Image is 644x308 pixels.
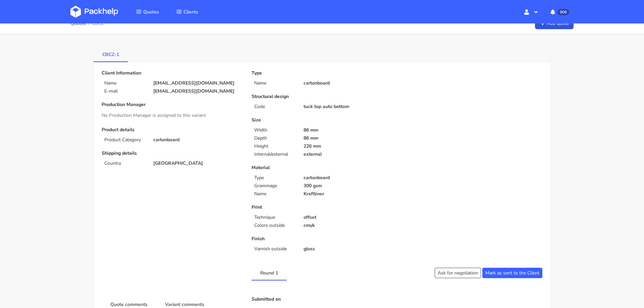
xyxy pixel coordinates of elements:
p: Height [254,144,295,149]
p: Print [252,205,392,210]
p: Country [104,161,145,166]
span: Quotes [143,9,159,15]
p: external [304,152,392,157]
p: Name [104,81,145,86]
a: CBCZ-1 [94,47,128,61]
p: Product details [102,127,242,133]
p: cartonboard [153,137,242,143]
p: Material [252,165,392,170]
span: Clients [183,9,198,15]
span: 906 [557,9,569,15]
p: Technique [254,215,295,220]
p: 226 mm [304,144,392,149]
a: Add quote [535,18,574,30]
span: CBCZ [92,21,104,26]
p: Colors outside [254,223,295,228]
p: Finish [252,236,392,242]
p: Submitted on [252,297,542,302]
p: E-mail [104,89,145,94]
p: [EMAIL_ADDRESS][DOMAIN_NAME] [153,81,242,86]
p: Name [254,81,295,86]
p: 300 gsm [304,183,392,189]
p: [GEOGRAPHIC_DATA] [153,161,242,166]
p: Depth [254,136,295,141]
button: Ask for negotiation [435,268,481,278]
p: Name [254,191,295,197]
p: [EMAIL_ADDRESS][DOMAIN_NAME] [153,89,242,94]
p: cmyk [304,223,392,228]
p: gloss [304,246,392,252]
a: Quotes [70,21,86,26]
p: Client Information [102,70,242,76]
p: 86 mm [304,136,392,141]
a: Clients [168,6,206,18]
p: Type [254,175,295,181]
p: Structural design [252,94,392,99]
a: Round 1 [252,265,287,280]
button: 906 [545,6,574,18]
a: Quotes [128,6,167,18]
p: 86 mm [304,127,392,133]
p: tuck top auto bottom [304,104,392,109]
p: offset [304,215,392,220]
p: cartonboard [304,81,392,86]
p: Width [254,127,295,133]
p: Grammage [254,183,295,189]
nav: breadcrumb [70,17,104,30]
p: Code [254,104,295,109]
p: cartonboard [304,175,392,181]
p: Production Manager [102,102,242,107]
p: Type [252,70,392,76]
p: Internal/external [254,152,295,157]
span: No Production Manager is assigned to this variant [102,112,206,118]
p: Varnish outside [254,246,295,252]
button: Mark as sent to the Client [482,268,542,278]
p: Kraftliner [304,191,392,197]
p: Shipping details [102,151,242,156]
img: Dashboard [70,6,118,18]
p: Size [252,117,392,123]
p: Product Category [104,137,145,143]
